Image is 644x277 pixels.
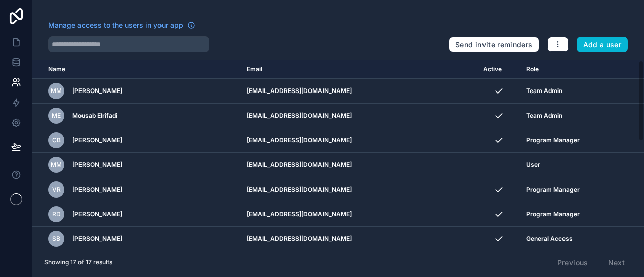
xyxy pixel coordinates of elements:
[52,210,61,218] span: RD
[520,60,613,79] th: Role
[51,161,62,169] span: MM
[526,112,562,120] span: Team Admin
[32,60,644,248] div: scrollable content
[52,235,60,243] span: SB
[240,202,476,227] td: [EMAIL_ADDRESS][DOMAIN_NAME]
[577,37,628,53] button: Add a user
[72,161,122,169] span: [PERSON_NAME]
[44,258,112,266] span: Showing 17 of 17 results
[240,79,476,104] td: [EMAIL_ADDRESS][DOMAIN_NAME]
[449,37,539,53] button: Send invite reminders
[72,112,117,120] span: Mousab Elrifadi
[72,136,122,144] span: [PERSON_NAME]
[52,112,61,120] span: ME
[52,136,61,144] span: CB
[526,87,562,95] span: Team Admin
[526,136,580,144] span: Program Manager
[477,60,520,79] th: Active
[48,20,195,30] a: Manage access to the users in your app
[240,128,476,153] td: [EMAIL_ADDRESS][DOMAIN_NAME]
[48,20,183,30] span: Manage access to the users in your app
[526,235,573,243] span: General Access
[72,186,122,194] span: [PERSON_NAME]
[72,87,122,95] span: [PERSON_NAME]
[32,60,240,79] th: Name
[526,210,580,218] span: Program Manager
[240,60,476,79] th: Email
[526,161,540,169] span: User
[52,186,61,194] span: VR
[72,210,122,218] span: [PERSON_NAME]
[72,235,122,243] span: [PERSON_NAME]
[51,87,62,95] span: MM
[240,153,476,177] td: [EMAIL_ADDRESS][DOMAIN_NAME]
[240,177,476,202] td: [EMAIL_ADDRESS][DOMAIN_NAME]
[526,186,580,194] span: Program Manager
[240,227,476,251] td: [EMAIL_ADDRESS][DOMAIN_NAME]
[240,104,476,128] td: [EMAIL_ADDRESS][DOMAIN_NAME]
